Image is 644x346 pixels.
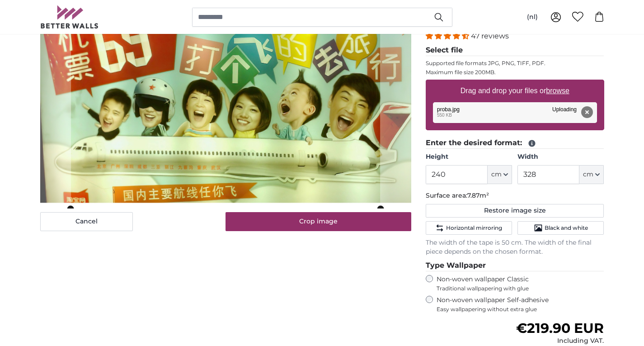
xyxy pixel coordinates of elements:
font: Non-woven wallpaper Self-adhesive [437,296,549,304]
font: cm [583,170,593,178]
button: Black and white [517,221,604,235]
button: Cancel [40,212,133,231]
font: Non-woven wallpaper Classic [437,275,529,283]
font: The width of the tape is 50 cm. The width of the final piece depends on the chosen format. [426,238,592,256]
button: (nl) [520,9,545,25]
font: Surface area: [426,191,467,199]
button: Crop image [226,212,411,231]
button: Horizontal mirroring [426,221,512,235]
font: Enter the desired format: [426,138,522,147]
font: Crop image [299,217,338,225]
font: 7.87m² [467,191,489,199]
font: Type Wallpaper [426,261,486,270]
font: Height [426,152,448,161]
font: 47 reviews [471,32,509,40]
button: cm [488,165,512,184]
font: Black and white [545,224,588,231]
font: Restore image size [484,206,546,214]
span: 4.38 stars [426,32,471,40]
button: cm [579,165,604,184]
font: Maximum file size 200MB. [426,69,496,76]
img: Betterwalls [40,5,99,28]
font: Select file [426,46,463,54]
font: Including VAT. [557,337,604,345]
font: Horizontal mirroring [446,224,502,231]
font: Drag and drop your files or [461,87,546,95]
font: Traditional wallpapering with glue [437,285,529,292]
font: browse [546,87,569,95]
font: Width [517,152,538,161]
font: Supported file formats JPG, PNG, TIFF, PDF. [426,60,545,66]
font: cm [491,170,502,178]
font: (nl) [527,13,538,21]
font: Cancel [75,217,98,225]
font: €219.90 EUR [516,320,604,337]
font: Easy wallpapering without extra glue [437,306,537,313]
button: Restore image size [426,204,604,218]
